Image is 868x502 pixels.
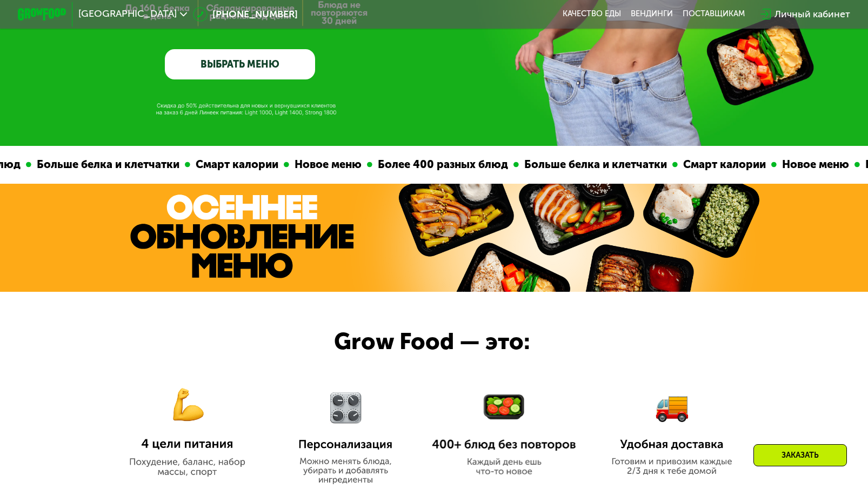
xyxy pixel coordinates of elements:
a: [PHONE_NUMBER] [193,7,298,22]
div: Более 400 разных блюд [368,156,509,173]
div: Заказать [753,444,847,466]
div: Больше белка и клетчатки [27,156,181,173]
div: поставщикам [683,9,745,19]
div: Grow Food — это: [334,324,564,359]
div: Смарт калории [186,156,279,173]
div: Личный кабинет [774,7,850,22]
div: Смарт калории [673,156,767,173]
a: ВЫБРАТЬ МЕНЮ [165,49,315,79]
span: [GEOGRAPHIC_DATA] [78,9,177,19]
a: Вендинги [631,9,673,19]
div: Больше белка и клетчатки [515,156,668,173]
div: Новое меню [772,156,850,173]
a: Качество еды [563,9,621,19]
div: Новое меню [285,156,363,173]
